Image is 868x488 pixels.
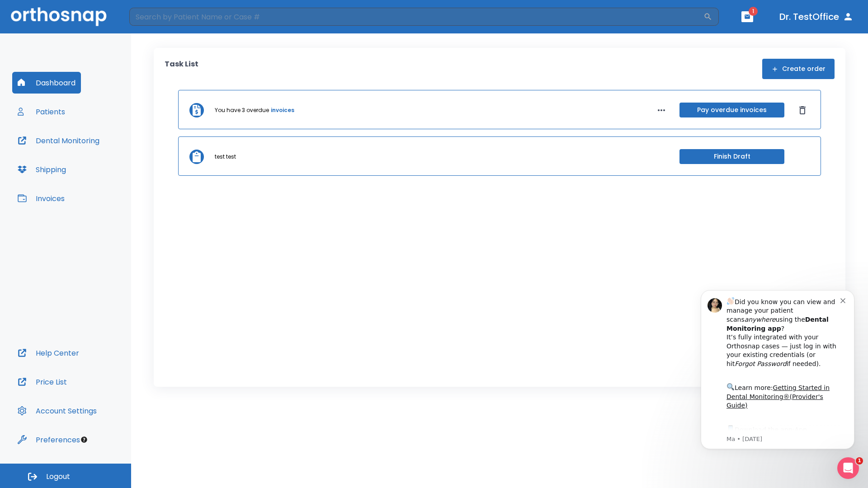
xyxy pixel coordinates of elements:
[749,7,758,16] span: 1
[12,400,102,422] button: Account Settings
[46,472,70,482] span: Logout
[12,130,105,151] button: Dental Monitoring
[215,106,269,114] p: You have 3 overdue
[776,9,857,25] button: Dr. TestOffice
[837,457,859,479] iframe: Intercom live chat
[12,159,71,180] button: Shipping
[271,106,294,114] a: invoices
[795,103,810,117] button: Dismiss
[12,429,85,450] button: Preferences
[679,103,784,117] button: Pay overdue invoices
[165,59,198,79] p: Task List
[687,277,868,464] iframe: Intercom notifications message
[215,153,236,161] p: test test
[12,101,71,122] button: Patients
[153,19,160,27] button: Dismiss notification
[39,150,120,166] a: App Store
[11,7,107,26] img: Orthosnap
[80,436,88,444] div: Tooltip anchor
[679,149,784,164] button: Finish Draft
[12,342,85,364] button: Help Center
[39,159,153,167] p: Message from Ma, sent 4w ago
[12,371,72,393] button: Price List
[129,8,703,26] input: Search by Patient Name or Case #
[856,457,863,465] span: 1
[12,188,70,209] button: Invoices
[39,147,153,193] div: Download the app: | ​ Let us know if you need help getting started!
[12,72,81,94] button: Dashboard
[762,59,835,79] button: Create order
